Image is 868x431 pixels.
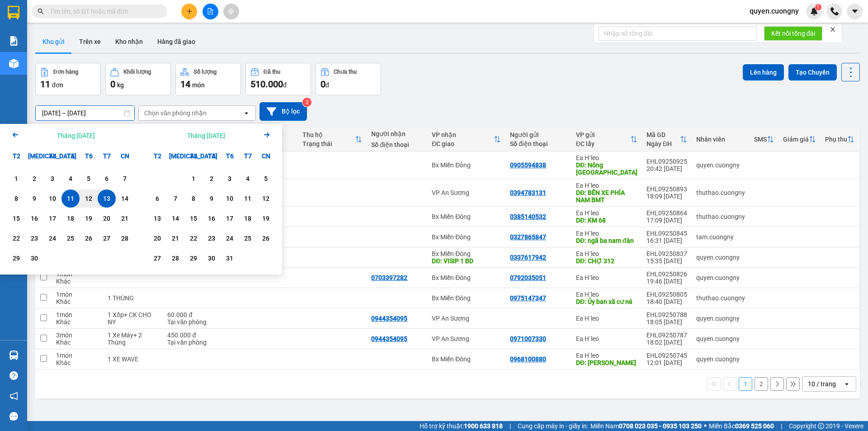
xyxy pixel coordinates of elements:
div: 12 [82,193,95,204]
div: thuthao.cuongny [696,213,745,220]
div: Choose Thứ Bảy, tháng 10 25 2025. It's available. [239,229,257,247]
div: Tại văn phòng [167,339,224,346]
svg: Arrow Left [10,129,21,140]
div: 15 [187,213,200,224]
div: 19 [259,213,272,224]
div: Choose Thứ Sáu, tháng 10 17 2025. It's available. [221,209,239,227]
div: Mã GD [646,131,680,138]
div: T2 [148,147,166,165]
sup: 2 [302,98,311,107]
div: Người gửi [510,131,567,138]
div: Ea H`leo [576,335,637,342]
img: logo-vxr [8,6,19,19]
button: Hàng đã giao [150,31,203,52]
button: Kho gửi [35,31,72,52]
div: quyen.cuongny [696,335,745,342]
div: Choose Chủ Nhật, tháng 09 7 2025. It's available. [116,170,134,188]
div: Choose Thứ Năm, tháng 10 9 2025. It's available. [203,189,221,208]
button: Trên xe [72,31,108,52]
div: 0385140532 [510,213,546,220]
span: đ [283,81,287,89]
div: Choose Thứ Sáu, tháng 09 19 2025. It's available. [80,209,98,227]
div: 8 [10,193,23,204]
div: 6 [151,193,164,204]
div: 2 [205,173,218,184]
div: 3 [223,173,236,184]
span: aim [228,8,234,14]
span: món [192,81,205,89]
div: 1 [10,173,23,184]
div: Choose Thứ Tư, tháng 10 1 2025. It's available. [184,170,203,188]
div: 60.000 đ [167,311,224,318]
div: 20 [100,213,113,224]
div: Choose Chủ Nhật, tháng 10 19 2025. It's available. [257,209,275,227]
div: Thu hộ [302,131,355,138]
div: 18 [64,213,77,224]
div: 10 [46,193,59,204]
th: Toggle SortBy [571,128,642,152]
div: Choose Thứ Hai, tháng 09 22 2025. It's available. [7,229,25,247]
div: 20:42 [DATE] [646,165,687,172]
div: quyen.cuongny [696,161,745,169]
div: Đơn hàng [53,69,78,75]
th: Toggle SortBy [821,128,859,152]
div: ĐC lấy [576,140,630,147]
div: Người nhận [371,130,423,137]
div: 450.000 đ [167,332,224,339]
span: Kết nối tổng đài [771,28,815,38]
div: Choose Thứ Năm, tháng 09 4 2025. It's available. [61,170,80,188]
div: 1 Xốp+ CK CHO NY [108,311,158,326]
button: Đơn hàng11đơn [35,63,101,95]
div: 0905594838 [510,161,546,169]
div: 3 món [56,332,99,339]
div: 0394783131 [510,189,546,196]
img: warehouse-icon [9,59,19,68]
button: Bộ lọc [259,102,307,121]
span: quyen.cuongny [742,5,806,17]
div: EHL09250925 [646,158,687,165]
div: CN [257,147,275,165]
div: CN [116,147,134,165]
div: Choose Thứ Tư, tháng 10 15 2025. It's available. [184,209,203,227]
div: Choose Thứ Ba, tháng 09 16 2025. It's available. [25,209,43,227]
span: plus [186,8,193,14]
div: 7 [118,173,131,184]
div: 1 [187,173,200,184]
div: Khác [56,318,99,326]
div: 0971007330 [510,335,546,342]
div: 12 [259,193,272,204]
div: 4 [64,173,77,184]
div: T5 [61,147,80,165]
div: 29 [187,253,200,264]
span: 510.000 [250,79,283,90]
div: Nhân viên [696,136,745,143]
button: Tạo Chuyến [788,64,837,81]
div: 30 [28,253,41,264]
div: Khác [56,278,99,285]
div: Choose Thứ Năm, tháng 09 18 2025. It's available. [61,209,80,227]
th: Toggle SortBy [298,128,367,152]
div: 1 Xe Máy+ 2 Thùng [108,332,158,346]
div: Choose Thứ Tư, tháng 09 3 2025. It's available. [43,170,61,188]
div: quyen.cuongny [696,315,745,322]
button: Kết nối tổng đài [764,26,822,41]
div: Choose Thứ Hai, tháng 09 29 2025. It's available. [7,249,25,267]
div: 17 [223,213,236,224]
button: Next month. [261,129,272,142]
div: 28 [118,233,131,244]
div: 2 [28,173,41,184]
svg: open [243,109,250,117]
div: Choose Thứ Hai, tháng 09 15 2025. It's available. [7,209,25,227]
div: Choose Thứ Hai, tháng 09 1 2025. It's available. [7,170,25,188]
div: thuthao.cuongny [696,294,745,302]
input: Tìm tên, số ĐT hoặc mã đơn [50,6,156,16]
div: EHL09250826 [646,270,687,278]
div: Số điện thoại [510,140,567,147]
div: EHL09250864 [646,209,687,217]
div: 10 [223,193,236,204]
div: Choose Thứ Sáu, tháng 09 5 2025. It's available. [80,170,98,188]
svg: Arrow Right [261,129,272,140]
div: quyen.cuongny [696,254,745,261]
div: 29 [10,253,23,264]
div: Bx Miền Đông [432,294,501,302]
